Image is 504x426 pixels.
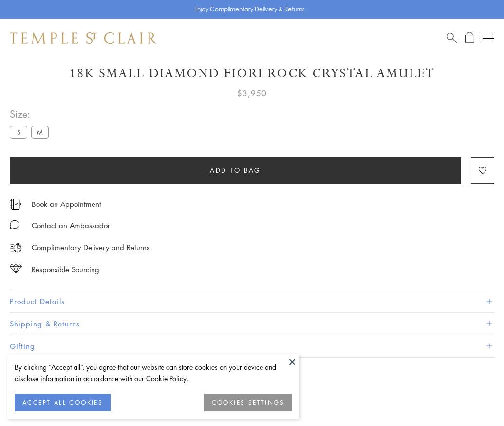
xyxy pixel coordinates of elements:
[10,335,494,357] button: Gifting
[15,394,111,411] button: ACCEPT ALL COOKIES
[10,199,21,210] img: icon_appointment.svg
[10,290,494,312] button: Product Details
[10,65,494,82] h1: 18K Small Diamond Fiori Rock Crystal Amulet
[10,32,157,44] img: Temple St. Clair
[10,313,494,335] button: Shipping & Returns
[32,199,101,209] a: Book an Appointment
[204,394,292,411] button: COOKIES SETTINGS
[10,264,22,273] img: icon_sourcing.svg
[32,264,99,276] div: Responsible Sourcing
[465,32,474,44] a: Open Shopping Bag
[483,32,494,44] button: Open navigation
[32,242,149,254] p: Complimentary Delivery and Returns
[237,87,267,100] span: $3,950
[210,165,261,176] span: Add to bag
[32,220,110,232] div: Contact an Ambassador
[194,4,305,14] p: Enjoy Complimentary Delivery & Returns
[10,242,22,254] img: icon_delivery.svg
[447,32,457,44] a: Search
[10,106,53,122] span: Size:
[10,157,461,184] button: Add to bag
[15,362,292,384] div: By clicking “Accept all”, you agree that our website can store cookies on your device and disclos...
[10,126,27,138] label: S
[31,126,49,138] label: M
[10,220,19,229] img: MessageIcon-01_2.svg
